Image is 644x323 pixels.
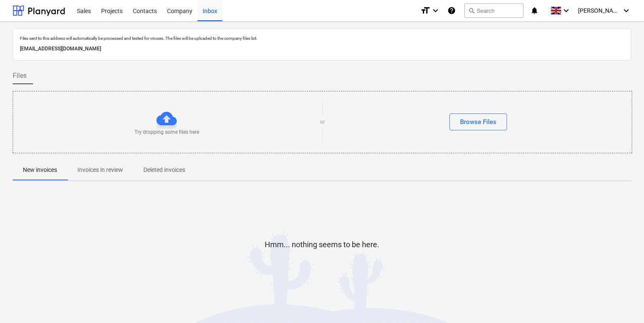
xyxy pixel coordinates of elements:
p: Invoices in review [77,166,123,174]
i: keyboard_arrow_down [430,6,441,16]
p: Try dropping some files here [134,129,199,136]
i: keyboard_arrow_down [621,6,631,16]
span: [PERSON_NAME] [578,7,620,14]
div: Try dropping some files hereorBrowse Files [13,91,632,153]
i: keyboard_arrow_down [561,6,571,16]
i: notifications [530,6,539,16]
p: Hmm... nothing seems to be here. [265,240,379,250]
span: search [468,7,475,14]
i: format_size [420,6,430,16]
i: Knowledge base [447,6,456,16]
span: Files [13,71,27,81]
div: Browse Files [460,116,496,127]
p: [EMAIL_ADDRESS][DOMAIN_NAME] [20,44,624,53]
p: Files sent to this address will automatically be processed and tested for viruses. The files will... [20,36,624,41]
p: Deleted invoices [143,166,185,174]
p: New invoices [23,166,57,174]
button: Browse Files [449,113,507,130]
p: or [320,119,325,126]
button: Search [464,3,523,18]
iframe: Chat Widget [602,282,644,323]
